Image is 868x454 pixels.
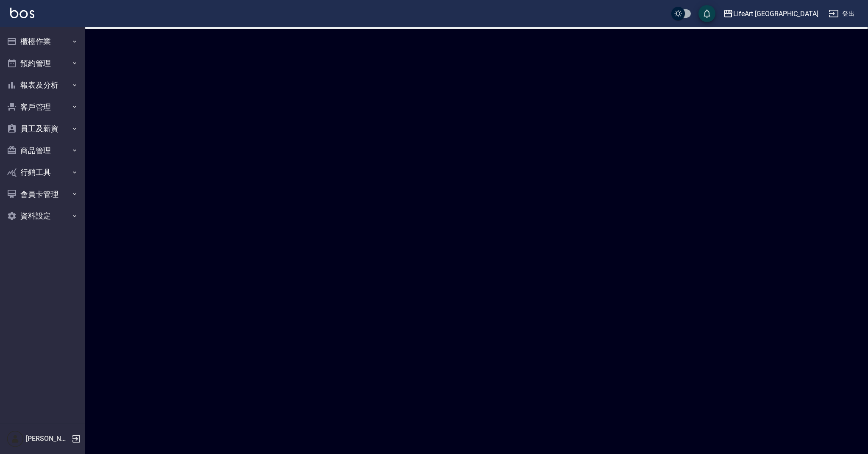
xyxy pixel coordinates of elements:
button: 客戶管理 [3,96,81,118]
button: 登出 [825,6,858,22]
button: 會員卡管理 [3,183,81,205]
button: 櫃檯作業 [3,30,81,53]
h5: [PERSON_NAME] [26,435,69,443]
button: 預約管理 [3,53,81,75]
button: 行銷工具 [3,161,81,183]
button: LifeArt [GEOGRAPHIC_DATA] [720,5,822,22]
button: 資料設定 [3,205,81,227]
button: 員工及薪資 [3,118,81,140]
button: 商品管理 [3,140,81,162]
button: 報表及分析 [3,74,81,96]
img: Logo [10,8,34,18]
button: save [698,5,715,22]
div: LifeArt [GEOGRAPHIC_DATA] [733,8,818,19]
img: Person [7,430,24,447]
